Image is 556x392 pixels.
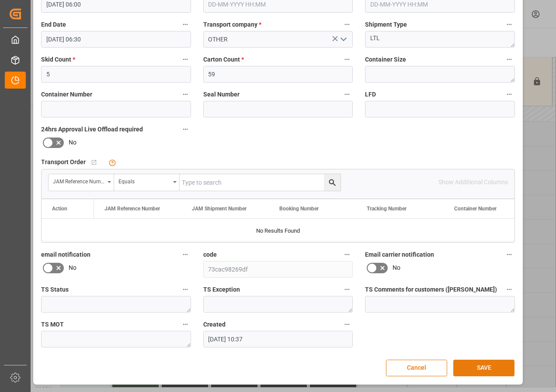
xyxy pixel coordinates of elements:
[504,89,515,100] button: LFD
[203,20,261,29] span: Transport company
[69,263,76,272] span: No
[504,284,515,295] button: TS Comments for customers ([PERSON_NAME])
[41,250,90,259] span: email notification
[365,20,407,29] span: Shipment Type
[118,175,170,186] div: Equals
[393,263,400,272] span: No
[324,174,341,191] button: search button
[41,125,143,134] span: 24hrs Approval Live Offload required
[367,206,407,212] span: Tracking Number
[203,285,240,294] span: TS Exception
[341,54,353,65] button: Carton Count *
[41,320,64,329] span: TS MOT
[203,90,240,99] span: Seal Number
[180,319,191,330] button: TS MOT
[41,158,86,167] span: Transport Order
[180,284,191,295] button: TS Status
[341,89,353,100] button: Seal Number
[279,206,319,212] span: Booking Number
[114,174,180,191] button: open menu
[203,331,353,347] input: DD-MM-YYYY HH:MM
[341,319,353,330] button: Created
[69,138,76,147] span: No
[41,31,191,48] input: DD-MM-YYYY HH:MM
[180,54,191,65] button: Skid Count *
[52,206,67,212] div: Action
[453,360,514,376] button: SAVE
[53,175,104,186] div: JAM Reference Number
[41,20,66,29] span: End Date
[341,19,353,30] button: Transport company *
[192,206,247,212] span: JAM Shipment Number
[341,249,353,260] button: code
[365,31,515,48] textarea: LTL
[341,284,353,295] button: TS Exception
[180,174,341,191] input: Type to search
[386,360,447,376] button: Cancel
[41,285,69,294] span: TS Status
[504,54,515,65] button: Container Size
[365,285,497,294] span: TS Comments for customers ([PERSON_NAME])
[104,206,160,212] span: JAM Reference Number
[180,249,191,260] button: email notification
[180,124,191,135] button: 24hrs Approval Live Offload required
[504,249,515,260] button: Email carrier notification
[49,174,114,191] button: open menu
[41,55,75,64] span: Skid Count
[41,90,92,99] span: Container Number
[337,33,350,46] button: open menu
[203,55,244,64] span: Carton Count
[180,89,191,100] button: Container Number
[504,19,515,30] button: Shipment Type
[203,250,217,259] span: code
[203,320,226,329] span: Created
[180,19,191,30] button: End Date
[454,206,497,212] span: Container Number
[365,55,406,64] span: Container Size
[365,250,434,259] span: Email carrier notification
[365,90,376,99] span: LFD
